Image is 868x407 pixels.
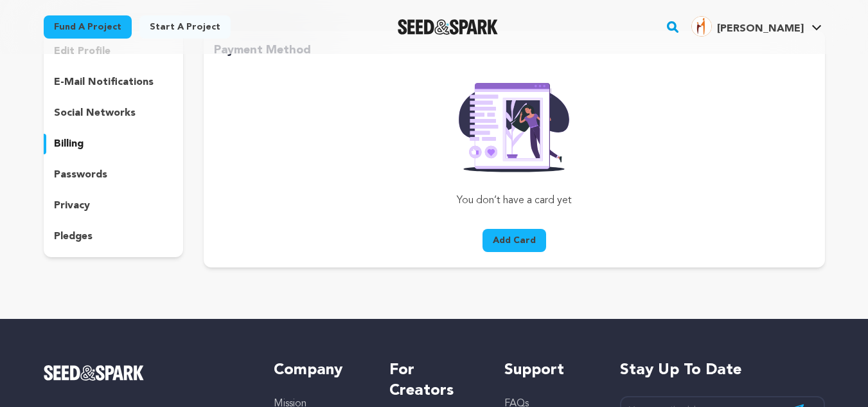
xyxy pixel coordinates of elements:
p: e-mail notifications [54,75,154,90]
div: Eduserv M.'s Profile [691,16,804,37]
p: social networks [54,105,136,121]
h5: Company [274,360,363,381]
p: You don’t have a card yet [364,193,664,208]
img: 451b649a1f8a0eb0.png [691,16,712,37]
button: Add Card [483,229,546,252]
button: social networks [44,103,184,123]
button: e-mail notifications [44,72,184,93]
img: Seed&Spark Rafiki Image [448,75,580,172]
h5: For Creators [389,360,479,401]
p: pledges [54,229,93,244]
button: passwords [44,165,184,185]
img: Seed&Spark Logo Dark Mode [398,19,499,35]
a: Seed&Spark Homepage [44,365,249,381]
button: privacy [44,195,184,216]
a: Seed&Spark Homepage [398,19,499,35]
p: billing [54,136,84,152]
img: Seed&Spark Logo [44,365,145,381]
p: privacy [54,198,90,213]
a: Fund a project [44,15,132,39]
a: Start a project [139,15,231,39]
button: billing [44,134,184,154]
a: Eduserv M.'s Profile [689,14,824,37]
h5: Support [504,360,594,381]
span: [PERSON_NAME] [717,24,804,34]
h5: Stay up to date [620,360,825,381]
button: pledges [44,226,184,247]
span: Eduserv M.'s Profile [689,14,824,41]
p: passwords [54,167,107,183]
